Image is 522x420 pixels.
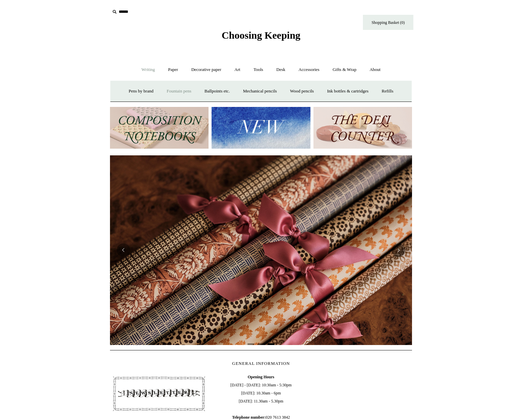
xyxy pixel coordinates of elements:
a: Choosing Keeping [222,35,300,40]
a: Mechanical pencils [237,82,283,100]
a: Wood pencils [284,82,320,100]
a: Tools [248,61,269,79]
b: Telephone number [232,415,266,420]
a: Refills [376,82,400,100]
a: Desk [270,61,292,79]
a: Art [228,61,246,79]
a: Fountain pens [160,82,197,100]
img: The Deli Counter [313,107,412,149]
a: Accessories [293,61,326,79]
button: Page 2 [258,343,264,345]
a: Paper [162,61,184,79]
a: Writing [136,61,161,79]
img: 202302 Composition ledgers.jpg__PID:69722ee6-fa44-49dd-a067-31375e5d54ec [110,107,209,149]
img: New.jpg__PID:f73bdf93-380a-4a35-bcfe-7823039498e1 [212,107,310,149]
a: Ballpoints etc. [198,82,236,100]
button: Page 3 [268,343,274,345]
a: Ink bottles & cartridges [321,82,374,100]
b: Opening Hours [248,375,274,379]
button: Next [392,243,405,257]
a: Pens by brand [123,82,160,100]
span: GENERAL INFORMATION [232,361,290,366]
img: pf-4db91bb9--1305-Newsletter-Button_1200x.jpg [110,373,208,415]
button: Page 1 [248,343,254,345]
span: Choosing Keeping [222,30,300,41]
a: Shopping Basket (0) [363,15,413,30]
a: Decorative paper [185,61,227,79]
button: Previous [117,243,130,257]
a: Gifts & Wrap [327,61,363,79]
a: About [364,61,387,79]
img: Early Bird [110,155,412,345]
b: : [264,415,266,420]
